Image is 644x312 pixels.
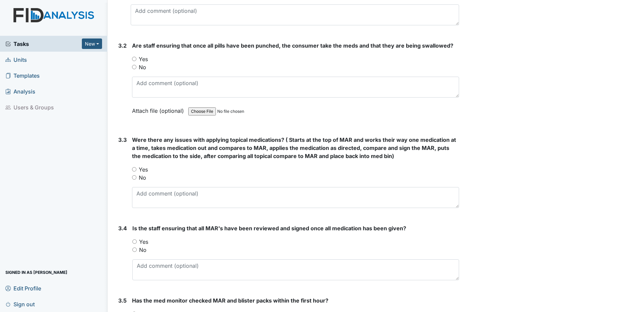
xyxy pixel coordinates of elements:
[5,86,35,97] span: Analysis
[132,297,328,304] span: Has the med monitor checked MAR and blister packs within the first hour?
[118,224,127,232] label: 3.4
[132,65,136,69] input: No
[139,165,148,174] label: Yes
[132,248,137,252] input: No
[5,70,40,81] span: Templates
[139,174,146,182] label: No
[132,239,137,244] input: Yes
[139,246,147,254] label: No
[132,136,456,159] span: Were there any issues with applying topical medications? ( Starts at the top of MAR and works the...
[132,103,187,115] label: Attach file (optional)
[139,55,148,63] label: Yes
[5,267,67,278] span: Signed in as [PERSON_NAME]
[5,299,35,309] span: Sign out
[5,54,27,65] span: Units
[132,167,136,172] input: Yes
[139,238,148,246] label: Yes
[132,42,453,49] span: Are staff ensuring that once all pills have been punched, the consumer take the meds and that the...
[82,38,102,49] button: New
[132,57,136,61] input: Yes
[132,175,136,180] input: No
[5,283,41,293] span: Edit Profile
[139,63,146,71] label: No
[118,136,127,144] label: 3.3
[5,40,82,48] a: Tasks
[132,225,406,232] span: Is the staff ensuring that all MAR's have been reviewed and signed once all medication has been g...
[118,42,127,50] label: 3.2
[118,296,127,305] label: 3.5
